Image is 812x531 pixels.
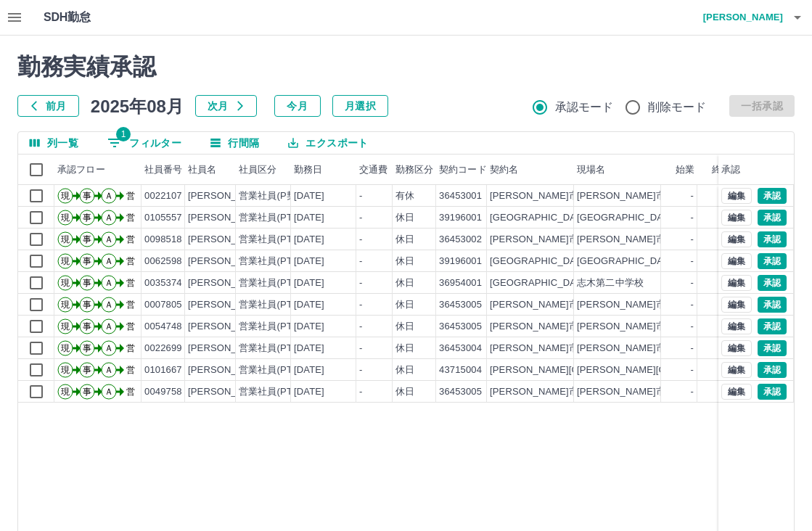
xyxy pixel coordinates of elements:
[577,189,723,203] div: [PERSON_NAME]市立備後小学校
[144,155,183,185] div: 社員番号
[439,255,482,268] div: 39196001
[195,95,257,117] button: 次月
[83,234,91,244] text: 事
[395,385,414,399] div: 休日
[144,342,182,355] div: 0022699
[239,276,315,290] div: 営業社員(PT契約)
[395,233,414,247] div: 休日
[18,132,90,154] button: 列選択
[332,95,388,117] button: 月選択
[104,321,113,332] text: Ａ
[61,213,70,223] text: 現
[436,155,487,185] div: 契約コード
[577,342,775,355] div: [PERSON_NAME]市立[GEOGRAPHIC_DATA]
[490,233,578,247] div: [PERSON_NAME]市
[490,363,669,377] div: [PERSON_NAME][GEOGRAPHIC_DATA]
[758,188,787,204] button: 承認
[359,189,362,203] div: -
[83,256,91,266] text: 事
[239,255,315,268] div: 営業社員(PT契約)
[439,233,482,247] div: 36453002
[185,155,236,185] div: 社員名
[359,276,362,290] div: -
[490,255,590,268] div: [GEOGRAPHIC_DATA]
[104,387,113,397] text: Ａ
[359,233,362,247] div: -
[393,155,436,185] div: 勤務区分
[359,155,387,185] div: 交通費
[721,231,752,247] button: 編集
[276,132,380,154] button: エクスポート
[17,53,795,81] h2: 勤務実績承認
[144,233,182,247] div: 0098518
[116,127,131,141] span: 1
[758,253,787,269] button: 承認
[758,275,787,291] button: 承認
[239,342,315,355] div: 営業社員(PT契約)
[188,155,216,185] div: 社員名
[395,189,414,203] div: 有休
[83,343,91,353] text: 事
[239,155,277,185] div: 社員区分
[239,211,315,225] div: 営業社員(PT契約)
[577,276,644,290] div: 志木第二中学校
[144,320,182,334] div: 0054748
[188,320,267,334] div: [PERSON_NAME]
[104,256,113,266] text: Ａ
[61,278,70,288] text: 現
[57,155,105,185] div: 承認フロー
[144,363,182,377] div: 0101667
[91,95,184,117] h5: 2025年08月
[17,95,79,117] button: 前月
[577,255,763,268] div: [GEOGRAPHIC_DATA]兼学校給食センター
[144,385,182,399] div: 0049758
[490,342,578,355] div: [PERSON_NAME]市
[126,387,135,397] text: 営
[239,320,315,334] div: 営業社員(PT契約)
[691,320,694,334] div: -
[83,191,91,201] text: 事
[239,385,315,399] div: 営業社員(PT契約)
[188,211,267,225] div: [PERSON_NAME]
[718,155,794,185] div: 承認
[236,155,291,185] div: 社員区分
[490,155,518,185] div: 契約名
[359,363,362,377] div: -
[395,155,434,185] div: 勤務区分
[697,155,734,185] div: 終業
[294,363,324,377] div: [DATE]
[188,342,267,355] div: [PERSON_NAME]
[439,276,482,290] div: 36954001
[577,298,782,312] div: [PERSON_NAME]市立[PERSON_NAME]小学校
[721,210,752,226] button: 編集
[126,256,135,266] text: 営
[61,234,70,244] text: 現
[83,321,91,332] text: 事
[758,384,787,400] button: 承認
[294,276,324,290] div: [DATE]
[54,155,142,185] div: 承認フロー
[61,256,70,266] text: 現
[104,365,113,375] text: Ａ
[294,320,324,334] div: [DATE]
[661,155,697,185] div: 始業
[721,384,752,400] button: 編集
[126,213,135,223] text: 営
[691,276,694,290] div: -
[691,189,694,203] div: -
[239,233,315,247] div: 営業社員(PT契約)
[356,155,393,185] div: 交通費
[144,189,182,203] div: 0022107
[188,189,267,203] div: [PERSON_NAME]
[577,385,782,399] div: [PERSON_NAME]市立[PERSON_NAME]小学校
[721,318,752,334] button: 編集
[144,298,182,312] div: 0007805
[721,275,752,291] button: 編集
[439,211,482,225] div: 39196001
[359,385,362,399] div: -
[188,255,267,268] div: [PERSON_NAME]
[577,320,782,334] div: [PERSON_NAME]市立[PERSON_NAME]小学校
[359,255,362,268] div: -
[577,363,756,377] div: [PERSON_NAME][GEOGRAPHIC_DATA]
[490,189,578,203] div: [PERSON_NAME]市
